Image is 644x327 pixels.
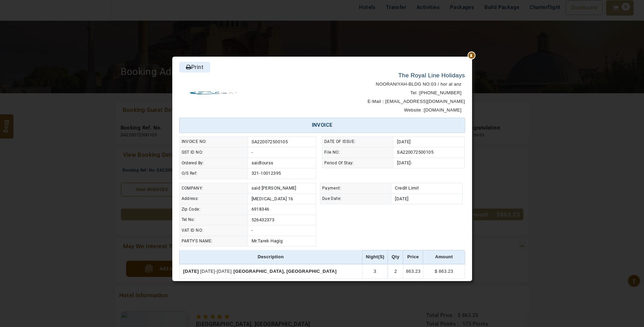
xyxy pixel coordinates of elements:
td: PARTY'S NAME: [180,236,248,247]
th: Description [179,250,362,264]
td: Tel No: [180,215,248,225]
a: [DOMAIN_NAME] [424,107,461,113]
td: Ordered By: [180,158,248,169]
th: price [403,250,423,264]
span: The Royal Line Holidays [398,72,465,79]
span: Mr.Tarek Hagig [252,238,283,243]
span: [DATE] [217,269,232,274]
a: Print [179,62,210,73]
td: INVOICE NO: [180,137,248,147]
a: [EMAIL_ADDRESS][DOMAIN_NAME] [385,99,465,104]
span: 526432373 [252,217,275,222]
b: E-Mail : [368,99,384,104]
span: saidtourss [252,160,274,165]
span: 3 [374,269,376,274]
span: 321-10012395 [252,171,281,176]
td: COMPANY: [180,183,248,194]
td: File NO: [322,147,393,158]
td: Period Of Stay: [322,158,393,169]
span: Credit Limit [395,185,419,191]
td: Zip Code: [180,204,248,215]
span: - [397,160,412,165]
th: qty [388,250,403,264]
td: - [248,225,316,236]
td: GST ID NO: [180,147,248,158]
span: 2 [395,269,397,274]
span: [DATE] [200,269,215,274]
td: VAT ID NO: [180,225,248,236]
td: - [179,264,362,279]
span: 863.23 [439,269,453,274]
span: [DATE] [183,269,199,274]
span: [MEDICAL_DATA] 16 [252,196,293,201]
td: Due Date: [320,194,391,204]
span: NOORANIYAH-BLDG NO:03 / hor al anz [372,81,465,87]
span: [DATE] [397,139,410,144]
span: $ [435,269,437,274]
td: O/S Ref: [180,168,248,179]
td: DATE OF ISSUE: [322,137,393,147]
td: Payment: [320,183,391,194]
td: Address: [180,194,248,204]
span: [PHONE_NUMBER] [407,90,465,95]
span: SA220072500105 [397,150,433,155]
span: [DATE] [395,196,408,201]
span: [GEOGRAPHIC_DATA], [GEOGRAPHIC_DATA] [232,269,336,274]
th: amount [423,250,465,264]
span: [DATE] [397,160,410,165]
b: Tel : [410,90,419,95]
span: 6918346 [252,206,269,212]
b: Website : [404,107,424,113]
th: Night(s) [362,250,388,264]
span: SA220072500105 [252,139,288,144]
span: said [PERSON_NAME] [252,185,296,191]
span: - [252,150,253,155]
td: INVOICE [179,118,465,133]
span: 863.23 [406,269,420,274]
